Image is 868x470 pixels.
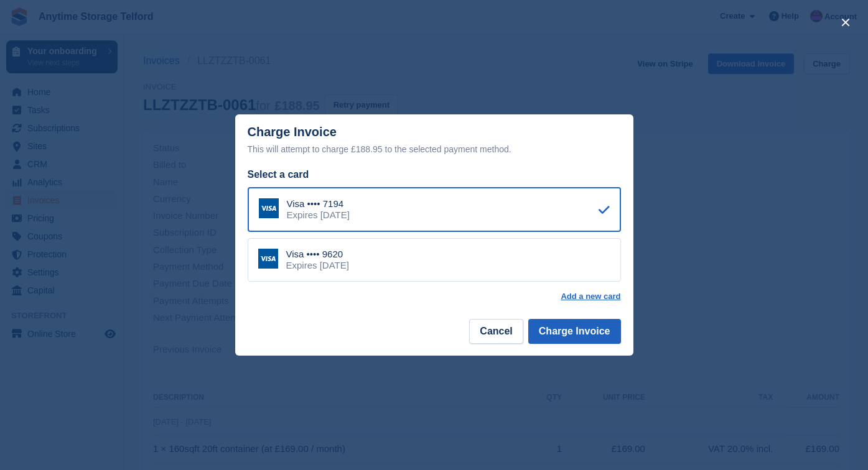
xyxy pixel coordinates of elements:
[258,249,278,269] img: Visa Logo
[248,142,621,157] div: This will attempt to charge £188.95 to the selected payment method.
[469,319,523,344] button: Cancel
[287,210,350,221] div: Expires [DATE]
[528,319,621,344] button: Charge Invoice
[259,198,279,218] img: Visa Logo
[286,249,349,260] div: Visa •••• 9620
[248,167,621,182] div: Select a card
[248,125,621,157] div: Charge Invoice
[287,198,350,210] div: Visa •••• 7194
[286,260,349,271] div: Expires [DATE]
[561,292,620,302] a: Add a new card
[836,12,856,32] button: close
